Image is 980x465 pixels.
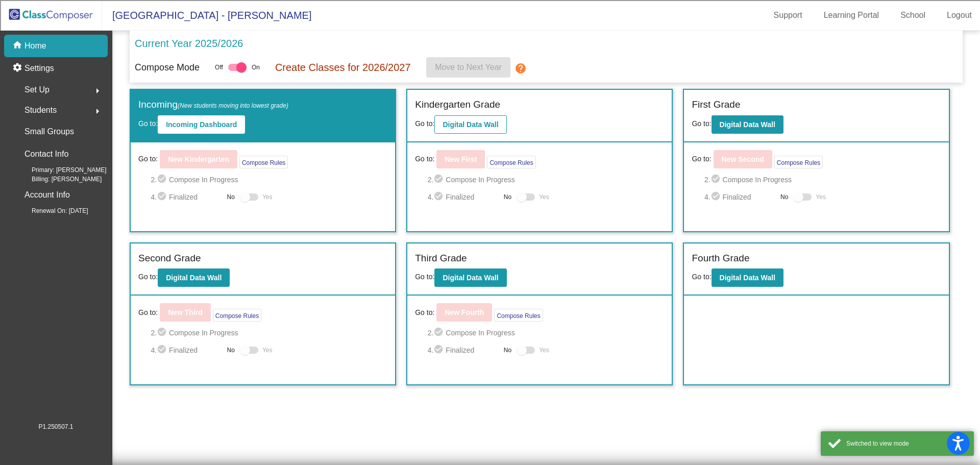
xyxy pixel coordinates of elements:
[138,119,158,128] span: Go to:
[710,174,723,186] mat-icon: check_circle
[151,191,222,203] span: 4. Finalized
[4,320,976,329] div: BOOK
[704,191,775,203] span: 4. Finalized
[780,192,788,202] span: No
[428,327,665,339] span: 2. Compose In Progress
[4,264,976,274] div: Move to ...
[487,156,535,168] button: Compose Rules
[434,268,506,287] button: Digital Data Wall
[436,150,485,168] button: New First
[4,283,976,292] div: CANCEL
[443,274,498,282] b: Digital Data Wall
[157,191,169,203] mat-icon: check_circle
[415,119,434,128] span: Go to:
[4,52,976,61] div: Delete
[436,303,492,322] button: New Fourth
[138,97,288,112] label: Incoming
[168,155,229,163] b: New Kindergarten
[722,155,764,163] b: New Second
[4,4,213,13] div: Home
[4,228,976,237] div: ???
[4,42,976,52] div: Move To ...
[720,120,775,129] b: Digital Data Wall
[816,191,826,203] span: Yes
[4,218,976,228] div: CANCEL
[138,251,201,266] label: Second Grade
[4,255,976,264] div: DELETE
[415,307,434,318] span: Go to:
[24,103,57,117] span: Students
[151,344,222,356] span: 4. Finalized
[4,292,976,301] div: MOVE
[24,188,70,202] p: Account Info
[12,62,24,75] mat-icon: settings
[4,33,976,42] div: Sort New > Old
[494,309,543,322] button: Compose Rules
[160,303,211,322] button: New Third
[157,344,169,356] mat-icon: check_circle
[151,174,387,186] span: 2. Compose In Progress
[239,156,288,168] button: Compose Rules
[166,120,237,129] b: Incoming Dashboard
[4,107,976,116] div: Rename Outline
[4,180,976,189] div: Television/Radio
[15,165,107,175] span: Primary: [PERSON_NAME]
[138,307,158,318] span: Go to:
[91,85,104,97] mat-icon: arrow_right
[275,60,411,75] p: Create Classes for 2026/2027
[445,308,484,316] b: New Fourth
[4,338,976,347] div: JOURNAL
[434,115,506,134] button: Digital Data Wall
[262,344,273,356] span: Yes
[4,116,976,125] div: Download
[504,346,511,355] span: No
[4,88,976,97] div: Move To ...
[158,268,230,287] button: Digital Data Wall
[435,63,502,71] span: Move to Next Year
[24,125,74,139] p: Small Groups
[178,102,288,109] span: (New students moving into lowest grade)
[227,192,235,202] span: No
[415,97,500,112] label: Kindergarten Grade
[15,206,88,215] span: Renewal On: [DATE]
[91,105,104,117] mat-icon: arrow_right
[4,237,976,246] div: This outline has no content. Would you like to delete it?
[539,191,549,203] span: Yes
[4,246,976,255] div: SAVE AND GO HOME
[4,162,976,171] div: Magazine
[433,344,446,356] mat-icon: check_circle
[846,439,966,448] div: Switched to view mode
[24,40,46,52] p: Home
[428,344,499,356] span: 4. Finalized
[692,273,711,281] span: Go to:
[714,150,772,168] button: New Second
[704,174,941,186] span: 2. Compose In Progress
[213,309,261,322] button: Compose Rules
[158,115,245,134] button: Incoming Dashboard
[138,273,158,281] span: Go to:
[4,329,976,338] div: WEBSITE
[433,191,446,203] mat-icon: check_circle
[415,273,434,281] span: Go to:
[160,150,237,168] button: New Kindergarten
[15,175,102,184] span: Billing: [PERSON_NAME]
[24,147,68,161] p: Contact Info
[539,344,549,356] span: Yes
[4,171,976,180] div: Newspaper
[4,79,976,88] div: Rename
[227,346,235,355] span: No
[504,192,511,202] span: No
[24,83,50,97] span: Set Up
[4,134,976,143] div: Add Outline Template
[262,191,273,203] span: Yes
[433,174,446,186] mat-icon: check_circle
[135,36,243,51] p: Current Year 2025/2026
[710,191,723,203] mat-icon: check_circle
[4,153,976,162] div: Journal
[12,40,24,52] mat-icon: home
[157,327,169,339] mat-icon: check_circle
[428,191,499,203] span: 4. Finalized
[415,251,467,266] label: Third Grade
[24,62,54,75] p: Settings
[157,174,169,186] mat-icon: check_circle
